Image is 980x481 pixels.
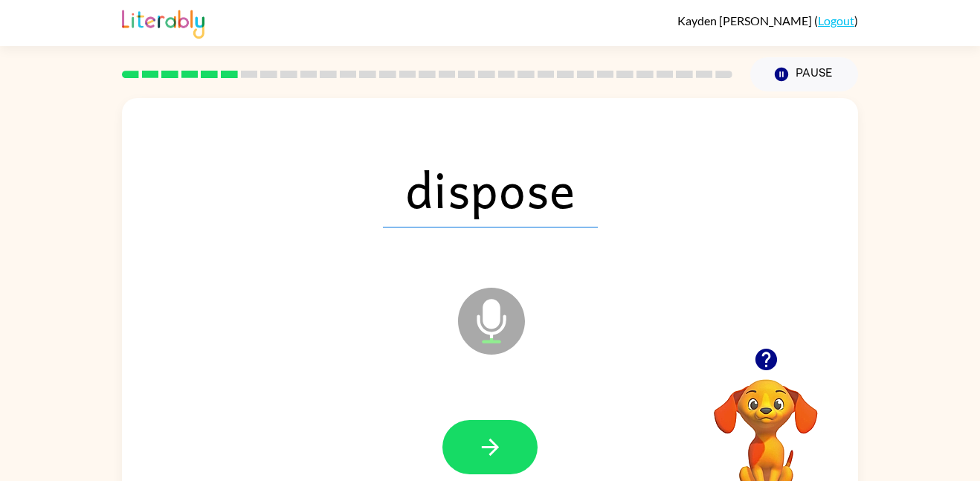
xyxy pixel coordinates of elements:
a: Logout [818,13,854,28]
span: Kayden [PERSON_NAME] [677,13,814,28]
span: dispose [383,150,598,227]
img: Literably [122,6,204,39]
button: Pause [750,57,858,91]
div: ( ) [677,13,858,28]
